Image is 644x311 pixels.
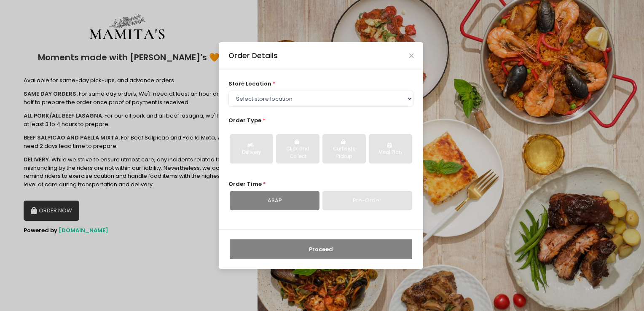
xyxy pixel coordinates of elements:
[228,180,262,188] span: Order Time
[282,145,314,160] div: Click and Collect
[230,239,412,260] button: Proceed
[276,134,319,164] button: Click and Collect
[409,54,413,58] button: Close
[322,134,366,164] button: Curbside Pickup
[328,145,360,160] div: Curbside Pickup
[228,50,278,61] div: Order Details
[228,80,271,88] span: store location
[375,149,406,156] div: Meal Plan
[236,149,267,156] div: Delivery
[230,134,273,164] button: Delivery
[228,116,261,124] span: Order Type
[369,134,412,164] button: Meal Plan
